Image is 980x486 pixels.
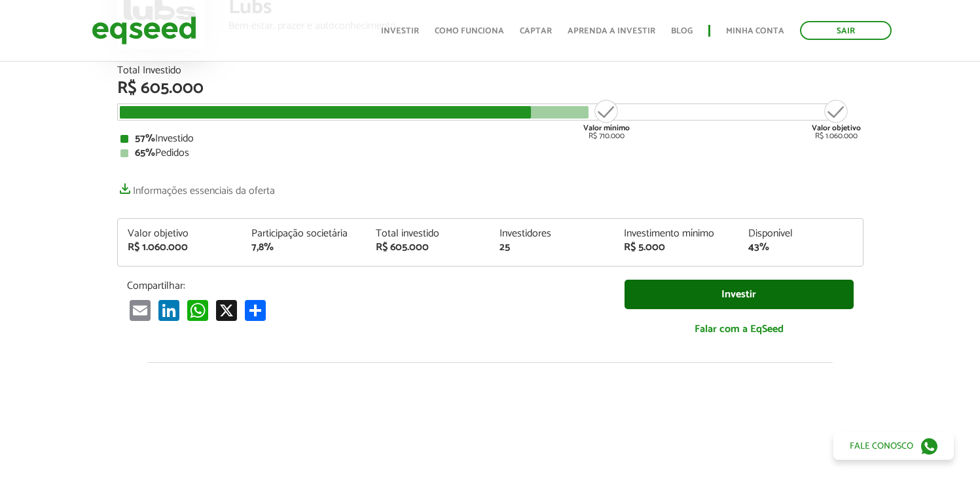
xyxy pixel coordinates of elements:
a: WhatsApp [185,299,211,320]
div: 43% [748,242,853,253]
img: EqSeed [92,13,196,48]
div: Investidores [499,229,604,239]
a: Falar com a EqSeed [625,316,854,343]
strong: 57% [135,130,155,147]
div: 7,8% [251,242,356,253]
a: X [213,299,240,320]
div: Valor objetivo [128,229,232,239]
a: Email [127,299,153,320]
div: R$ 5.000 [624,242,729,253]
a: Investir [625,280,854,309]
div: Participação societária [251,229,356,239]
a: Como funciona [435,27,504,35]
div: R$ 605.000 [376,242,481,253]
strong: Valor mínimo [583,122,630,134]
strong: 65% [135,144,155,162]
a: Investir [381,27,419,35]
a: Fale conosco [833,432,954,460]
div: Total investido [376,229,481,239]
a: Compartilhar [242,299,268,320]
div: Disponível [748,229,853,239]
a: Blog [671,27,693,35]
a: LinkedIn [156,299,182,320]
a: Sair [800,21,892,40]
div: Investimento mínimo [624,229,729,239]
div: 25 [499,242,604,253]
div: R$ 710.000 [582,98,631,140]
a: Informações essenciais da oferta [117,178,275,196]
div: Pedidos [120,148,860,159]
div: R$ 1.060.000 [128,242,232,253]
div: Investido [120,134,860,144]
a: Minha conta [726,27,784,35]
div: R$ 605.000 [117,80,863,97]
strong: Valor objetivo [812,122,861,134]
a: Captar [520,27,552,35]
div: Total Investido [117,65,863,76]
a: Aprenda a investir [568,27,655,35]
div: R$ 1.060.000 [812,98,861,140]
p: Compartilhar: [127,280,605,292]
